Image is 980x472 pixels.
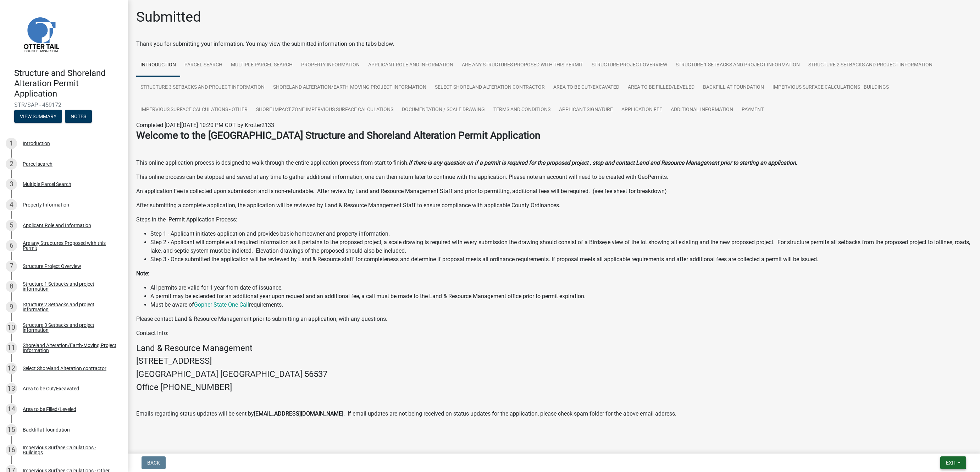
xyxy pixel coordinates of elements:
[136,369,971,379] h4: [GEOGRAPHIC_DATA] [GEOGRAPHIC_DATA] 56537
[23,223,91,228] div: Applicant Role and Information
[6,383,17,394] div: 13
[136,159,971,167] p: This online application process is designed to walk through the entire application process from s...
[136,173,971,181] p: This online process can be stopped and saved at any time to gather additional information, one ca...
[136,99,252,121] a: Impervious Surface Calculations - Other
[136,215,971,224] p: Steps in the Permit Application Process:
[6,138,17,149] div: 1
[136,382,971,393] h4: Office [PHONE_NUMBER]
[617,99,666,121] a: Application Fee
[14,101,113,108] span: STR/SAP - 459172
[136,76,269,99] a: Structure 3 Setbacks and project information
[150,284,971,292] li: All permits are valid for 1 year from date of issuance.
[23,343,116,353] div: Shoreland Alteration/Earth-Moving Project Information
[804,54,937,77] a: Structure 2 Setbacks and project information
[150,230,971,238] li: Step 1 - Applicant initiates application and provides basic homeowner and property information.
[6,220,17,231] div: 5
[150,301,971,309] li: Must be aware of requirements.
[6,301,17,313] div: 9
[194,301,249,308] a: Gopher State One Call
[431,76,549,99] a: Select Shoreland Alteration contractor
[6,444,17,456] div: 16
[23,366,106,371] div: Select Shoreland Alteration contractor
[297,54,364,77] a: Property Information
[699,76,768,99] a: Backfill at foundation
[737,99,768,121] a: Payment
[136,9,201,26] h1: Submitted
[136,270,149,277] strong: Note:
[269,76,431,99] a: Shoreland Alteration/Earth-Moving Project Information
[6,424,17,435] div: 15
[458,54,587,77] a: Are any Structures Proposed with this Permit
[136,122,274,128] span: Completed [DATE][DATE] 10:20 PM CDT by Krotter2133
[147,460,160,466] span: Back
[252,99,398,121] a: Shore Impact Zone Impervious Surface Calculations
[6,281,17,292] div: 8
[136,329,971,337] p: Contact Info:
[136,343,971,353] h4: Land & Resource Management
[23,407,76,412] div: Area to be Filled/Leveled
[65,114,92,120] wm-modal-confirm: Notes
[666,99,737,121] a: Additional Information
[23,202,69,207] div: Property Information
[136,410,971,418] p: Emails regarding status updates will be sent by . If email updates are not being received on stat...
[671,54,804,77] a: Structure 1 Setbacks and project information
[23,323,116,333] div: Structure 3 Setbacks and project information
[23,386,79,391] div: Area to be Cut/Excavated
[150,292,971,301] li: A permit may be extended for an additional year upon request and an additional fee, a call must b...
[23,161,52,166] div: Parcel search
[150,255,971,264] li: Step 3 - Once submitted the application will be reviewed by Land & Resource staff for completenes...
[23,445,116,455] div: Impervious Surface Calculations - Buildings
[65,110,92,123] button: Notes
[23,264,81,269] div: Structure Project Overview
[136,130,540,141] strong: Welcome to the [GEOGRAPHIC_DATA] Structure and Shoreland Alteration Permit Application
[136,187,971,196] p: An application Fee is collected upon submission and is non-refundable. After review by Land and R...
[23,302,116,312] div: Structure 2 Setbacks and project information
[23,281,116,291] div: Structure 1 Setbacks and project information
[6,260,17,272] div: 7
[364,54,458,77] a: Applicant Role and Information
[142,456,166,469] button: Back
[136,356,971,366] h4: [STREET_ADDRESS]
[768,76,893,99] a: Impervious Surface Calculations - Buildings
[587,54,671,77] a: Structure Project Overview
[23,427,70,432] div: Backfill at foundation
[6,199,17,210] div: 4
[227,54,297,77] a: Multiple Parcel Search
[409,159,797,166] strong: If there is any question on if a permit is required for the proposed project , stop and contact L...
[14,7,67,61] img: Otter Tail County, Minnesota
[6,404,17,415] div: 14
[946,460,956,466] span: Exit
[549,76,624,99] a: Area to be Cut/Excavated
[14,68,122,99] h4: Structure and Shoreland Alteration Permit Application
[489,99,555,121] a: Terms and Conditions
[14,110,62,123] button: View Summary
[136,201,971,210] p: After submitting a complete application, the application will be reviewed by Land & Resource Mana...
[150,238,971,255] li: Step 2 - Applicant will complete all required information as it pertains to the proposed project,...
[254,410,343,417] strong: [EMAIL_ADDRESS][DOMAIN_NAME]
[940,456,966,469] button: Exit
[624,76,699,99] a: Area to be Filled/Leveled
[180,54,227,77] a: Parcel search
[136,54,180,77] a: Introduction
[398,99,489,121] a: Documentation / Scale Drawing
[14,114,62,120] wm-modal-confirm: Summary
[136,40,971,48] div: Thank you for submitting your information. You may view the submitted information on the tabs below.
[6,342,17,353] div: 11
[6,240,17,251] div: 6
[6,179,17,190] div: 3
[23,241,116,251] div: Are any Structures Proposed with this Permit
[6,158,17,170] div: 2
[23,141,50,146] div: Introduction
[6,363,17,374] div: 12
[136,315,971,323] p: Please contact Land & Resource Management prior to submitting an application, with any questions.
[6,322,17,333] div: 10
[555,99,617,121] a: Applicant Signature
[23,182,71,187] div: Multiple Parcel Search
